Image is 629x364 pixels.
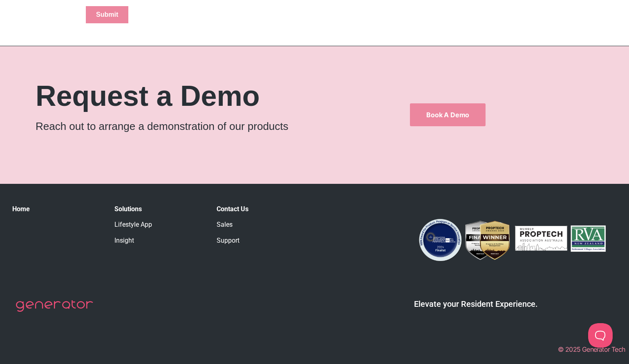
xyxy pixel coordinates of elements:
span: I agree to receive other communications from Generator Tech. [10,303,222,310]
a: Book a Demo [410,103,486,126]
span: © 2025 Generator Tech [558,345,625,353]
h5: Elevate your Resident Experience.​ [335,299,617,309]
strong: Contact Us [217,205,248,213]
a: Sales [217,221,233,228]
h2: Request a Demo [36,82,371,110]
input: I agree to receive other communications from Generator Tech. [2,304,7,309]
span: Lifestyle App [9,147,49,154]
a: Support [217,237,240,244]
strong: Solutions [114,205,142,213]
a: Lifestyle App [114,221,152,228]
input: Lifestyle App [2,147,7,153]
span: ESG Insights [9,157,50,165]
input: ESG Insights [2,158,7,163]
a: Home [12,205,30,213]
a: Insight [114,237,134,244]
iframe: Toggle Customer Support [588,323,613,348]
span: I agree to allow Generator Tech to store and process my personal data. [10,337,222,344]
p: Reach out to arrange a demonstration of our products [36,118,371,134]
input: I agree to allow Generator Tech to store and process my personal data.* [2,338,7,343]
span: Book a Demo [426,112,469,118]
